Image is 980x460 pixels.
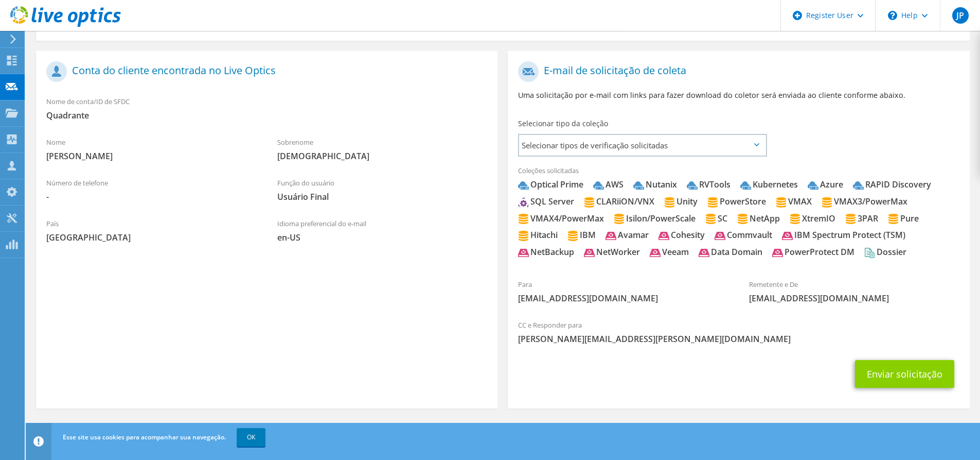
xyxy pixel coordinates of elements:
div: CC e Responder para [508,314,969,350]
div: 3PAR [845,213,878,225]
div: Azure [808,179,843,191]
div: Função do usuário [267,172,498,208]
div: Dossier [864,246,906,258]
div: Optical Prime [518,179,583,191]
div: Pure [888,213,919,225]
svg: \n [888,11,897,20]
div: Idioma preferencial do e-mail [267,213,498,248]
div: Hitachi [518,229,558,241]
div: SC [705,213,727,225]
div: Data Domain [699,246,762,258]
p: Uma solicitação por e-mail com links para fazer download do coletor será enviada ao cliente confo... [518,90,959,101]
div: CLARiiON/VNX [584,196,654,208]
div: Nome de conta/ID de SFDC [36,91,497,126]
label: Selecionar tipo da coleção [518,118,608,129]
div: RAPID Discovery [853,179,931,191]
span: Esse site usa cookies para acompanhar sua navegação. [63,433,226,441]
div: VMAX3/PowerMax [822,196,907,208]
div: Para [508,274,739,309]
div: VMAX [776,196,812,208]
div: NetApp [737,213,780,225]
div: Nutanix [633,179,677,191]
div: XtremIO [790,213,835,225]
span: [EMAIL_ADDRESS][DOMAIN_NAME] [518,293,728,304]
div: IBM [567,229,596,241]
span: Quadrante [46,110,487,121]
div: País [36,213,267,248]
div: SQL Server [518,196,574,208]
div: Remetente e De [739,274,970,309]
div: Número de telefone [36,172,267,208]
div: AWS [593,179,623,191]
div: Kubernetes [740,179,798,191]
div: PowerProtect DM [772,246,854,258]
h1: E-mail de solicitação de coleta [518,61,954,82]
div: Commvault [715,229,772,241]
h1: Conta do cliente encontrada no Live Optics [46,61,482,82]
div: Unity [664,196,698,208]
div: Veeam [650,246,689,258]
span: JP [952,7,969,24]
div: NetWorker [584,246,640,258]
div: IBM Spectrum Protect (TSM) [782,229,905,241]
div: Isilon/PowerScale [614,213,696,225]
div: PowerStore [707,196,766,208]
span: [EMAIL_ADDRESS][DOMAIN_NAME] [749,293,959,304]
span: [PERSON_NAME][EMAIL_ADDRESS][PERSON_NAME][DOMAIN_NAME] [518,333,959,345]
div: NetBackup [518,246,574,258]
div: Avamar [605,229,649,241]
div: Nome [36,131,267,167]
span: [PERSON_NAME] [46,150,257,162]
div: Coleções solicitadas [508,160,969,268]
div: RVTools [687,179,730,191]
span: - [46,191,257,202]
span: en-US [277,232,488,243]
span: [GEOGRAPHIC_DATA] [46,232,257,243]
div: Cohesity [658,229,705,241]
span: Selecionar tipos de verificação solicitadas [519,135,765,156]
span: Usuário Final [277,191,488,202]
button: Enviar solicitação [855,360,954,388]
span: [DEMOGRAPHIC_DATA] [277,150,488,162]
div: VMAX4/PowerMax [518,213,604,225]
div: Sobrenome [267,131,498,167]
a: OK [237,428,265,447]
